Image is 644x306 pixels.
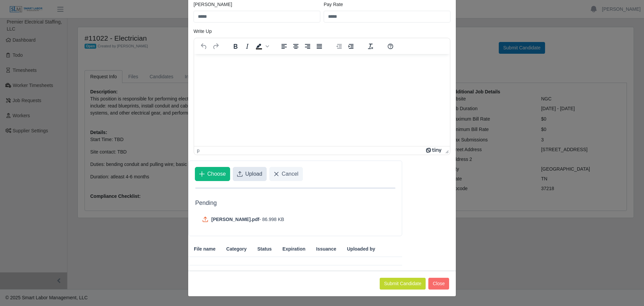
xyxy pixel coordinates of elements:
[365,42,376,51] button: Clear formatting
[257,246,272,253] span: Status
[385,42,396,51] button: Help
[259,216,284,223] span: - 86.998 KB
[245,170,262,178] span: Upload
[345,42,357,51] button: Increase indent
[426,148,443,153] a: Powered by Tiny
[282,246,305,253] span: Expiration
[290,42,302,51] button: Align center
[302,42,313,51] button: Align right
[314,42,325,51] button: Justify
[278,42,290,51] button: Align left
[210,42,221,51] button: Redo
[195,167,230,181] button: Choose
[194,28,212,35] label: Write Up
[269,167,303,181] button: Cancel
[253,42,270,51] div: Background color Black
[194,246,216,253] span: File name
[230,42,241,51] button: Bold
[443,146,450,155] div: Press the Up and Down arrow keys to resize the editor.
[316,246,336,253] span: Issuance
[226,246,247,253] span: Category
[428,278,449,290] button: Close
[282,170,299,178] span: Cancel
[347,246,375,253] span: Uploaded by
[233,167,267,181] button: Upload
[333,42,345,51] button: Decrease indent
[207,170,226,178] span: Choose
[211,216,259,223] span: [PERSON_NAME].pdf
[194,54,450,146] iframe: Rich Text Area
[198,42,210,51] button: Undo
[380,278,426,290] button: Submit Candidate
[197,148,200,153] div: p
[241,42,253,51] button: Italic
[195,200,395,207] h5: Pending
